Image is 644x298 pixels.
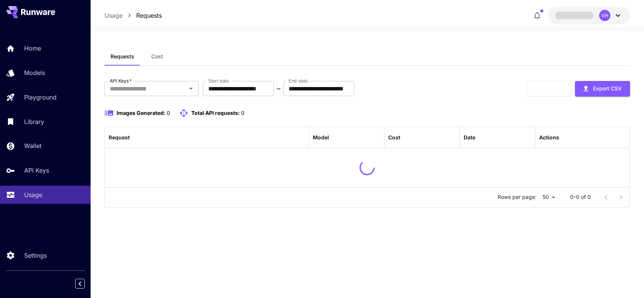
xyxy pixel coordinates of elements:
[498,193,536,201] p: Rows per page:
[277,84,281,93] p: ~
[105,11,162,20] nav: breadcrumb
[111,53,134,60] span: Requests
[186,83,196,94] button: Open
[548,7,630,24] button: VH
[539,192,558,203] div: 50
[464,134,475,141] div: Date
[75,279,85,289] button: Collapse sidebar
[388,134,400,141] div: Cost
[110,78,132,84] label: API Keys
[117,110,166,116] span: Images Generated:
[24,93,57,102] p: Playground
[24,141,41,150] p: Wallet
[151,53,163,60] span: Cost
[136,11,162,20] a: Requests
[575,81,630,96] button: Export CSV
[313,134,329,141] div: Model
[539,134,559,141] div: Actions
[105,11,123,20] a: Usage
[81,277,91,290] div: Collapse sidebar
[24,166,49,175] p: API Keys
[24,190,42,199] p: Usage
[24,251,47,260] p: Settings
[24,68,45,77] p: Models
[241,110,244,116] span: 0
[191,110,240,116] span: Total API requests:
[24,117,44,126] p: Library
[109,134,130,141] div: Request
[570,193,591,201] p: 0–0 of 0
[289,78,307,84] label: End date
[24,44,41,53] p: Home
[208,78,229,84] label: Start date
[599,10,610,21] div: VH
[167,110,170,116] span: 0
